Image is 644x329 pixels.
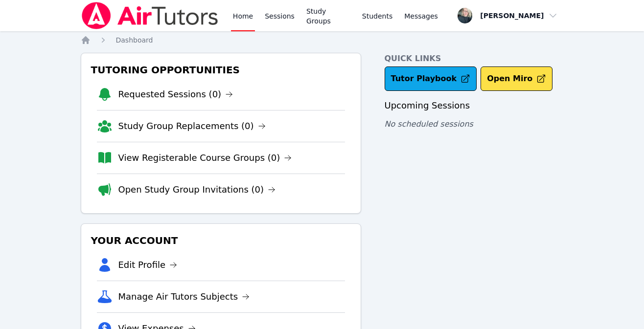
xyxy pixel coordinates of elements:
[385,53,564,65] h4: Quick Links
[116,36,153,44] span: Dashboard
[118,290,250,304] a: Manage Air Tutors Subjects
[118,119,266,133] a: Study Group Replacements (0)
[116,35,153,45] a: Dashboard
[81,35,564,45] nav: Breadcrumb
[385,99,564,112] h3: Upcoming Sessions
[118,258,178,272] a: Edit Profile
[481,66,552,91] button: Open Miro
[118,183,276,197] a: Open Study Group Invitations (0)
[385,66,477,91] a: Tutor Playbook
[89,232,353,249] h3: Your Account
[404,11,438,21] span: Messages
[118,151,292,165] a: View Registerable Course Groups (0)
[118,88,233,101] a: Requested Sessions (0)
[89,61,353,79] h3: Tutoring Opportunities
[385,119,473,129] span: No scheduled sessions
[81,2,219,29] img: Air Tutors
